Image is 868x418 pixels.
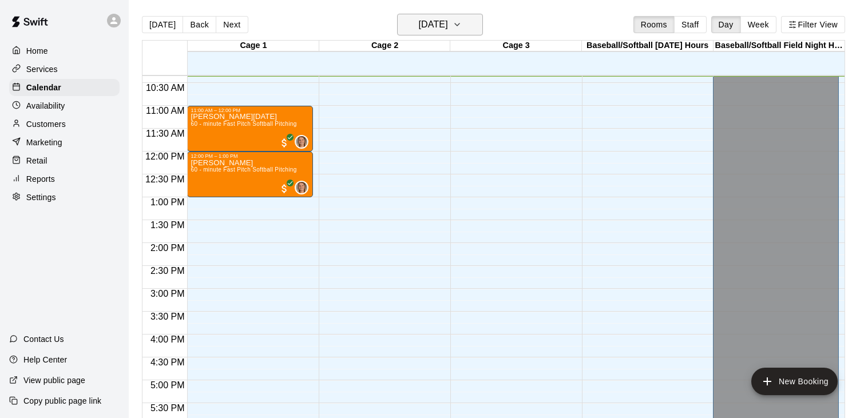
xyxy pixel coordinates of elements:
[279,183,290,194] span: All customers have paid
[142,16,183,33] button: [DATE]
[26,82,61,93] p: Calendar
[781,16,845,33] button: Filter View
[9,61,120,78] a: Services
[188,41,319,51] div: Cage 1
[143,106,188,116] span: 11:00 AM
[191,108,310,113] div: 11:00 AM – 12:00 PM
[148,380,188,390] span: 5:00 PM
[187,152,313,197] div: 12:00 PM – 1:00 PM: Penny Britt
[740,16,776,33] button: Week
[295,135,308,149] div: Alivia Sinnott
[187,106,313,152] div: 11:00 AM – 12:00 PM: Elise Noel
[9,152,120,169] a: Retail
[9,79,120,96] a: Calendar
[148,357,188,367] span: 4:30 PM
[9,170,120,188] a: Reports
[9,42,120,59] a: Home
[397,14,483,35] button: [DATE]
[183,16,216,33] button: Back
[9,97,120,114] a: Availability
[148,335,188,344] span: 4:00 PM
[714,41,845,51] div: Baseball/Softball Field Night Hours
[26,63,58,75] p: Services
[148,243,188,253] span: 2:00 PM
[26,45,48,57] p: Home
[450,41,582,51] div: Cage 3
[191,166,296,173] span: 60 - minute Fast Pitch Softball Pitching
[148,312,188,321] span: 3:30 PM
[148,220,188,230] span: 1:30 PM
[143,83,188,93] span: 10:30 AM
[26,173,55,185] p: Reports
[26,118,66,130] p: Customers
[9,116,120,133] a: Customers
[299,135,308,149] span: Alivia Sinnott
[142,152,187,161] span: 12:00 PM
[216,16,248,33] button: Next
[148,197,188,207] span: 1:00 PM
[26,155,47,166] p: Retail
[296,182,307,193] img: Alivia Sinnott
[279,137,290,149] span: All customers have paid
[148,403,188,413] span: 5:30 PM
[142,174,187,184] span: 12:30 PM
[633,16,675,33] button: Rooms
[191,153,310,159] div: 12:00 PM – 1:00 PM
[26,100,65,112] p: Availability
[9,189,120,206] a: Settings
[751,368,838,395] button: add
[143,129,188,138] span: 11:30 AM
[582,41,714,51] div: Baseball/Softball [DATE] Hours
[296,136,307,148] img: Alivia Sinnott
[148,266,188,276] span: 2:30 PM
[23,375,85,386] p: View public page
[9,134,120,151] a: Marketing
[26,192,56,203] p: Settings
[191,121,296,127] span: 60 - minute Fast Pitch Softball Pitching
[148,289,188,298] span: 3:00 PM
[23,354,67,365] p: Help Center
[299,181,308,194] span: Alivia Sinnott
[319,41,451,51] div: Cage 2
[23,395,101,407] p: Copy public page link
[23,333,64,345] p: Contact Us
[295,181,308,194] div: Alivia Sinnott
[711,16,741,33] button: Day
[674,16,707,33] button: Staff
[26,137,62,148] p: Marketing
[418,17,447,33] h6: [DATE]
